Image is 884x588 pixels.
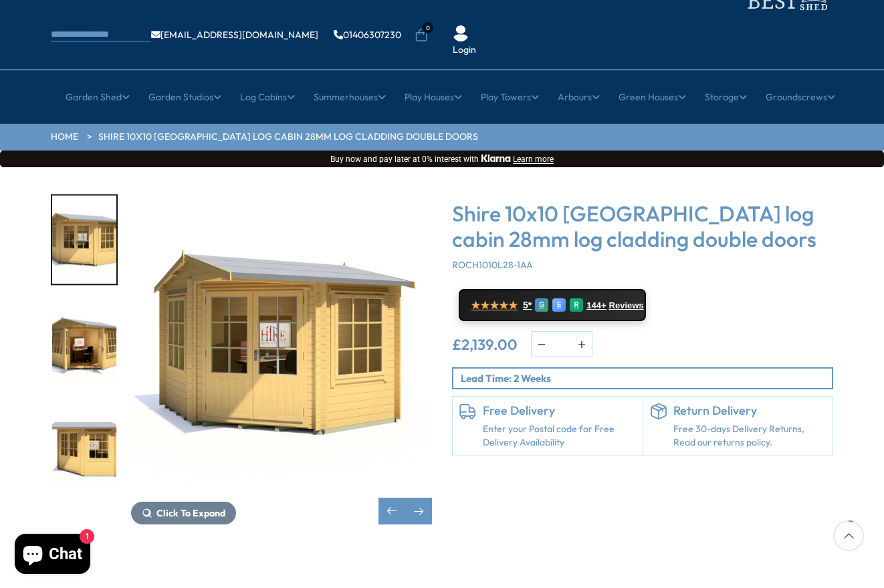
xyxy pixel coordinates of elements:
a: Play Houses [405,80,462,114]
a: [EMAIL_ADDRESS][DOMAIN_NAME] [151,30,318,39]
h3: Shire 10x10 [GEOGRAPHIC_DATA] log cabin 28mm log cladding double doors [452,201,833,252]
div: Next slide [405,498,432,524]
a: 0 [415,29,428,42]
div: 3 / 9 [51,299,118,391]
button: Click To Expand [131,502,236,524]
div: 4 / 9 [51,403,118,495]
div: 2 / 9 [131,194,432,524]
span: 144+ [586,300,606,311]
span: Click To Expand [156,507,225,519]
span: ROCH1010L28-1AA [452,259,533,271]
div: G [535,298,548,312]
a: Play Towers [481,80,539,114]
span: ★★★★★ [471,299,518,312]
a: Groundscrews [766,80,835,114]
img: Rochester_2690x2690_10x10_030_desk_200x200.jpg [52,195,116,284]
h6: Return Delivery [673,403,826,418]
a: Arbours [558,80,600,114]
img: Rochester_2690x2690_10x10_000_desk_200x200.jpg [52,405,116,494]
h6: Free Delivery [483,403,636,418]
a: Summerhouses [314,80,386,114]
div: E [552,298,566,312]
img: Shire 10x10 Rochester corner log cabin 28mm log cladding double doors [131,194,432,495]
div: R [570,298,583,312]
inbox-online-store-chat: Shopify online store chat [11,534,94,577]
span: Reviews [609,300,644,311]
a: HOME [51,130,78,144]
a: Garden Studios [148,80,221,114]
div: 2 / 9 [51,194,118,286]
a: Garden Shed [66,80,130,114]
a: Log Cabins [240,80,295,114]
a: 01406307230 [334,30,401,39]
img: Rochester2690x269010x10045opendesk_376aa220-d0ed-440e-a0cc-c4f7900e9caf_200x200.jpg [52,300,116,389]
a: Green Houses [619,80,686,114]
span: 0 [422,22,433,33]
a: Storage [705,80,747,114]
a: Enter your Postal code for Free Delivery Availability [483,423,636,449]
p: Lead Time: 2 Weeks [461,371,832,385]
a: Login [453,43,476,57]
a: ★★★★★ 5* G E R 144+ Reviews [459,289,646,321]
a: Shire 10x10 [GEOGRAPHIC_DATA] log cabin 28mm log cladding double doors [98,130,478,144]
div: Previous slide [378,498,405,524]
p: Free 30-days Delivery Returns, Read our returns policy. [673,423,826,449]
img: User Icon [453,25,469,41]
ins: £2,139.00 [452,337,518,352]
